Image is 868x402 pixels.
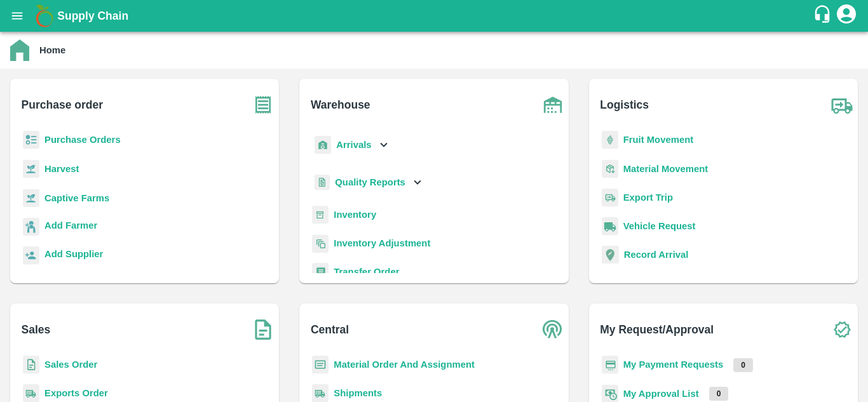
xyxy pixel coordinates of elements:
[336,140,371,150] b: Arrivals
[537,314,569,345] img: central
[623,389,699,399] a: My Approval List
[23,218,39,236] img: farmer
[334,267,399,277] a: Transfer Order
[44,164,79,174] a: Harvest
[813,4,835,27] div: customer-support
[22,96,103,114] b: Purchase order
[826,89,858,121] img: truck
[835,3,858,29] div: account of current user
[315,136,331,154] img: whArrival
[44,359,97,370] a: Sales Order
[23,189,39,208] img: harvest
[733,358,753,372] p: 0
[335,177,405,187] b: Quality Reports
[247,314,279,345] img: soSales
[312,170,424,196] div: Quality Reports
[312,356,329,374] img: centralMaterial
[22,321,51,338] b: Sales
[312,234,329,253] img: inventory
[602,246,619,264] img: recordArrival
[44,249,103,259] b: Add Supplier
[44,135,121,145] a: Purchase Orders
[334,388,382,398] a: Shipments
[23,356,39,374] img: sales
[44,388,108,398] a: Exports Order
[315,175,330,191] img: qualityReport
[44,218,97,236] a: Add Farmer
[23,159,39,178] img: harvest
[3,1,32,30] button: open drawer
[602,131,618,149] img: fruit
[826,314,858,345] img: check
[623,221,696,231] a: Vehicle Request
[602,189,618,207] img: delivery
[44,220,97,231] b: Add Farmer
[57,7,813,25] a: Supply Chain
[709,387,729,401] p: 0
[312,131,391,159] div: Arrivals
[537,89,569,121] img: warehouse
[311,321,349,338] b: Central
[600,96,649,114] b: Logistics
[334,359,475,370] a: Material Order And Assignment
[623,192,673,203] a: Export Trip
[247,89,279,121] img: purchase
[600,321,714,338] b: My Request/Approval
[312,263,329,281] img: whTransfer
[311,96,370,114] b: Warehouse
[57,10,128,22] b: Supply Chain
[602,217,618,236] img: vehicle
[32,3,57,29] img: logo
[10,39,29,61] img: home
[602,356,618,374] img: payment
[334,210,376,220] a: Inventory
[623,359,724,370] a: My Payment Requests
[23,246,39,265] img: supplier
[39,45,65,55] b: Home
[602,159,618,178] img: material
[312,206,329,224] img: whInventory
[623,164,709,174] a: Material Movement
[44,247,103,264] a: Add Supplier
[23,131,39,149] img: reciept
[624,250,689,260] a: Record Arrival
[334,238,430,248] a: Inventory Adjustment
[44,193,109,203] a: Captive Farms
[623,135,694,145] a: Fruit Movement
